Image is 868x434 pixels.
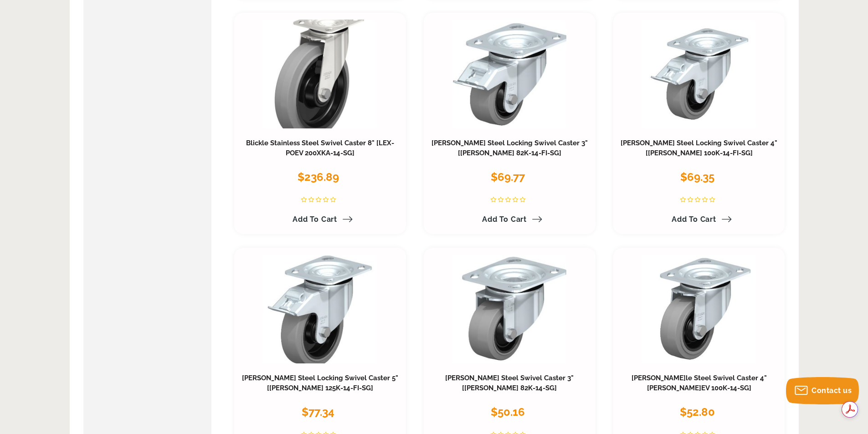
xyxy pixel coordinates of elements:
span: Contact us [812,386,852,395]
span: $50.16 [491,405,525,419]
span: $52.80 [680,405,715,419]
span: Add to Cart [482,215,527,224]
a: [PERSON_NAME] Steel Locking Swivel Caster 3" [[PERSON_NAME] 82K-14-FI-SG] [431,139,588,157]
a: [PERSON_NAME] Steel Locking Swivel Caster 4" [[PERSON_NAME] 100K-14-FI-SG] [621,139,777,157]
span: $69.35 [680,170,714,184]
a: Blickle Stainless Steel Swivel Caster 8" [LEX-POEV 200XKA-14-SG] [246,139,394,157]
a: Add to Cart [287,212,353,227]
a: Add to Cart [666,212,732,227]
span: $77.34 [302,405,334,419]
a: [PERSON_NAME] Steel Locking Swivel Caster 5" [[PERSON_NAME] 125K-14-FI-SG] [242,374,398,392]
a: [PERSON_NAME] Steel Swivel Caster 3" [[PERSON_NAME] 82K-14-SG] [445,374,574,392]
span: Add to Cart [672,215,716,224]
span: Add to Cart [293,215,337,224]
span: $69.77 [491,170,525,184]
a: [PERSON_NAME]le Steel Swivel Caster 4"[PERSON_NAME]EV 100K-14-SG] [632,374,767,392]
button: Contact us [786,377,859,404]
a: Add to Cart [477,212,542,227]
span: $236.89 [298,170,339,184]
